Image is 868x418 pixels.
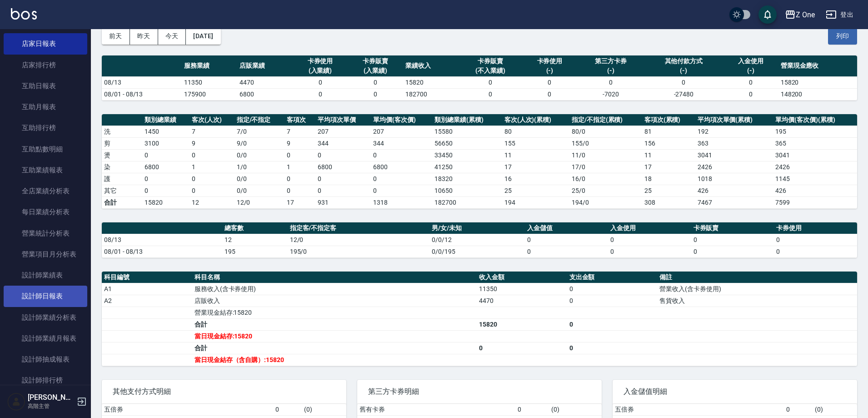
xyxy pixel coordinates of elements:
[725,56,776,66] div: 入金使用
[4,181,87,201] a: 全店業績分析表
[459,88,522,100] td: 0
[234,137,285,149] td: 9 / 0
[102,404,273,416] td: 五倍券
[647,66,721,76] div: (-)
[784,404,813,416] td: 0
[642,161,695,173] td: 17
[315,173,371,185] td: 0
[190,137,234,149] td: 9
[315,137,371,149] td: 344
[4,223,87,244] a: 營業統計分析表
[273,404,302,416] td: 0
[4,328,87,349] a: 設計師業績月報表
[186,28,220,45] button: [DATE]
[142,114,190,126] th: 類別總業績
[758,5,777,24] button: save
[773,114,857,126] th: 單均價(客次價)(累積)
[657,272,857,283] th: 備註
[432,173,502,185] td: 18320
[102,126,142,137] td: 洗
[642,196,695,208] td: 308
[4,286,87,307] a: 設計師日報表
[773,185,857,196] td: 426
[190,196,234,208] td: 12
[577,76,644,88] td: 0
[234,161,285,173] td: 1 / 0
[102,185,142,196] td: 其它
[432,137,502,149] td: 56650
[502,126,569,137] td: 80
[284,185,315,196] td: 0
[11,8,37,20] img: Logo
[190,185,234,196] td: 0
[222,222,288,234] th: 總客數
[371,137,432,149] td: 344
[102,295,192,307] td: A2
[525,222,608,234] th: 入金儲值
[315,126,371,137] td: 207
[102,283,192,295] td: A1
[4,33,87,54] a: 店家日報表
[695,161,773,173] td: 2426
[142,149,190,161] td: 0
[288,246,430,257] td: 195/0
[477,295,567,307] td: 4470
[691,234,774,246] td: 0
[4,307,87,328] a: 設計師業績分析表
[642,126,695,137] td: 81
[608,246,691,257] td: 0
[569,126,642,137] td: 80 / 0
[624,387,846,396] span: 入金儲值明細
[237,55,293,77] th: 店販業績
[579,66,642,76] div: (-)
[642,185,695,196] td: 25
[234,114,285,126] th: 指定/不指定
[4,117,87,138] a: 互助排行榜
[774,234,857,246] td: 0
[293,76,348,88] td: 0
[459,76,522,88] td: 0
[773,161,857,173] td: 2426
[432,149,502,161] td: 33450
[284,149,315,161] td: 0
[691,222,774,234] th: 卡券販賣
[288,222,430,234] th: 指定客/不指定客
[192,283,477,295] td: 服務收入(含卡券使用)
[502,185,569,196] td: 25
[315,149,371,161] td: 0
[190,126,234,137] td: 7
[192,307,477,318] td: 營業現金結存:15820
[608,222,691,234] th: 入金使用
[781,5,818,24] button: Z One
[102,76,182,88] td: 08/13
[237,88,293,100] td: 6800
[142,126,190,137] td: 1450
[502,196,569,208] td: 194
[192,272,477,283] th: 科目名稱
[569,149,642,161] td: 11 / 0
[371,173,432,185] td: 0
[190,173,234,185] td: 0
[182,55,237,77] th: 服務業績
[569,114,642,126] th: 指定/不指定(累積)
[284,114,315,126] th: 客項次
[773,196,857,208] td: 7599
[549,404,602,416] td: ( 0 )
[524,56,575,66] div: 卡券使用
[234,173,285,185] td: 0 / 0
[237,76,293,88] td: 4470
[102,149,142,161] td: 燙
[192,354,477,366] td: 當日現金結存（含自購）:15820
[774,222,857,234] th: 卡券使用
[315,185,371,196] td: 0
[773,137,857,149] td: 365
[773,173,857,185] td: 1145
[102,114,857,209] table: a dense table
[371,196,432,208] td: 1318
[608,234,691,246] td: 0
[432,126,502,137] td: 15580
[725,66,776,76] div: (-)
[774,246,857,257] td: 0
[295,56,346,66] div: 卡券使用
[182,88,237,100] td: 175900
